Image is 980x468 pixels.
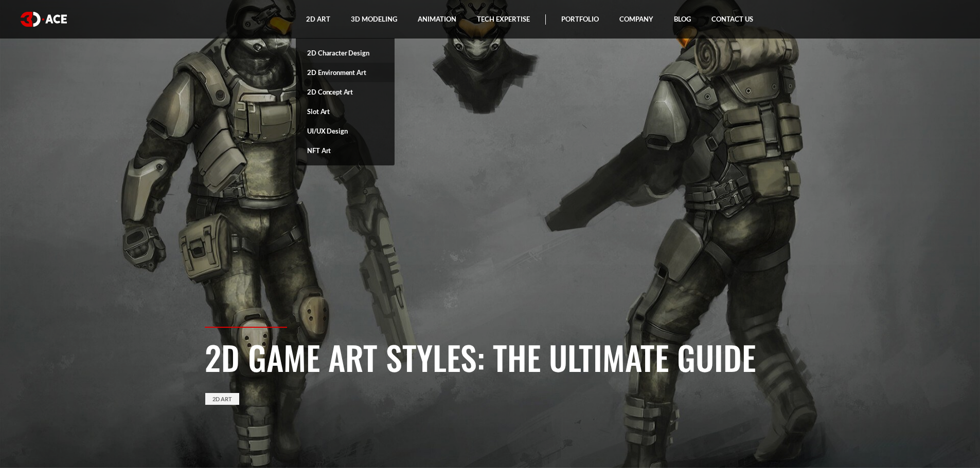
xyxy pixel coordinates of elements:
a: 2D Character Design [296,43,395,63]
a: Slot Art [296,102,395,121]
a: 2D Art [205,393,239,405]
img: logo white [21,12,67,27]
a: 2D Environment Art [296,63,395,82]
a: NFT Art [296,141,395,160]
a: 2D Concept Art [296,82,395,102]
a: UI/UX Design [296,121,395,141]
h1: 2D Game Art Styles: The Ultimate Guide [205,333,776,381]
